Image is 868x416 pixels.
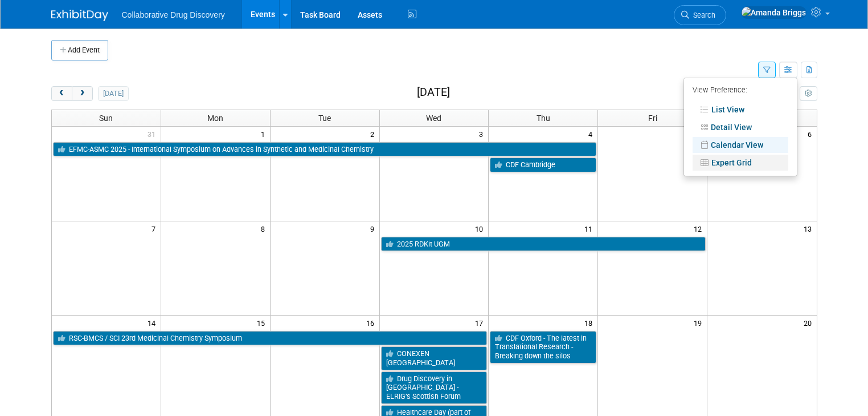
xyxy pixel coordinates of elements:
button: prev [51,86,72,101]
span: Mon [207,114,223,123]
button: next [72,86,93,101]
h2: [DATE] [417,86,450,99]
div: View Preference: [693,82,788,100]
img: Amanda Briggs [741,6,806,19]
a: RSC-BMCS / SCI 23rd Medicinal Chemistry Symposium [53,331,488,346]
span: 31 [146,127,161,141]
a: Detail View [693,119,788,135]
a: Calendar View [693,137,788,153]
a: List View [693,102,788,118]
span: 13 [803,221,817,236]
button: myCustomButton [800,86,817,101]
span: Search [689,11,715,19]
span: 17 [474,316,488,330]
span: Tue [318,114,331,123]
span: Thu [537,114,550,123]
span: 19 [693,316,707,330]
a: EFMC-ASMC 2025 - International Symposium on Advances in Synthetic and Medicinal Chemistry [53,142,597,157]
span: 1 [260,127,270,141]
a: 2025 RDKit UGM [381,237,706,252]
a: Drug Discovery in [GEOGRAPHIC_DATA] - ELRIG’s Scottish Forum [381,371,488,404]
a: CDF Cambridge [490,157,596,172]
span: 2 [369,127,379,141]
span: Wed [426,114,441,123]
span: Fri [648,114,657,123]
span: 18 [583,316,597,330]
span: 20 [803,316,817,330]
span: Collaborative Drug Discovery [122,10,225,19]
button: [DATE] [98,86,128,101]
span: Sun [99,114,113,123]
span: 4 [587,127,597,141]
span: 11 [583,221,597,236]
span: 3 [478,127,488,141]
a: CONEXEN [GEOGRAPHIC_DATA] [381,346,488,370]
span: 14 [146,316,161,330]
span: 9 [369,221,379,236]
button: Add Event [51,40,108,60]
i: Personalize Calendar [805,90,812,98]
span: 10 [474,221,488,236]
a: CDF Oxford - The latest in Translational Research - Breaking down the silos [490,331,596,364]
a: Expert Grid [693,155,788,171]
span: 15 [256,316,270,330]
a: Search [674,5,726,25]
span: 8 [260,221,270,236]
span: 6 [806,127,817,141]
span: 12 [693,221,707,236]
span: 7 [150,221,161,236]
img: ExhibitDay [51,10,108,21]
span: 16 [365,316,379,330]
